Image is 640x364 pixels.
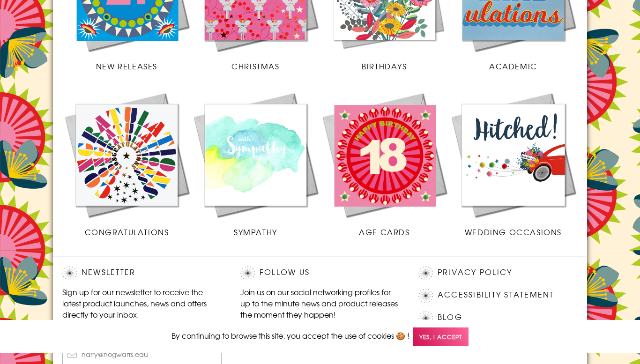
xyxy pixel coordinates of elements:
span: Yes, I accept [413,327,469,346]
span: Christmas [231,60,279,72]
span: New Releases [96,60,157,72]
a: Age Cards [320,90,449,238]
span: Wedding Occasions [465,226,562,238]
span: Academic [489,60,537,72]
span: Congratulations [85,226,169,238]
h2: Follow Us [240,266,400,280]
a: Sympathy [191,90,320,238]
span: Birthdays [362,60,407,72]
h2: Newsletter [62,266,222,280]
p: Join us on our social networking profiles for up to the minute news and product releases the mome... [240,286,400,320]
span: Sympathy [234,226,277,238]
span: Age Cards [359,226,409,238]
a: Congratulations [62,90,191,238]
a: Wedding Occasions [449,90,578,238]
a: Accessibility Statement [438,289,554,301]
p: Sign up for our newsletter to receive the latest product launches, news and offers directly to yo... [62,286,222,320]
a: Privacy Policy [438,266,512,279]
a: Blog [438,311,462,324]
